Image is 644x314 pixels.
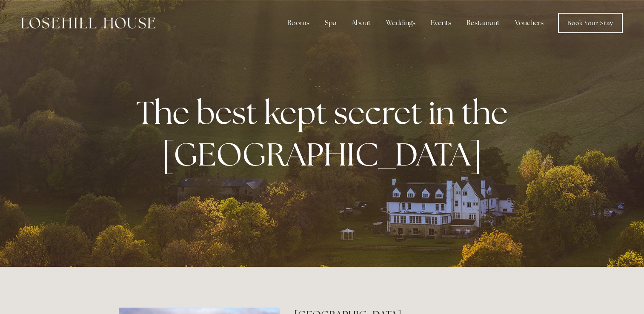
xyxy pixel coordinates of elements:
a: Vouchers [508,14,550,31]
div: Rooms [280,14,316,31]
div: Weddings [379,14,422,31]
div: Restaurant [460,14,507,31]
div: About [345,14,378,31]
div: Events [424,14,458,31]
strong: The best kept secret in the [GEOGRAPHIC_DATA] [136,91,515,175]
div: Spa [318,14,343,31]
a: Book Your Stay [558,13,623,33]
img: Losehill House [21,17,155,29]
